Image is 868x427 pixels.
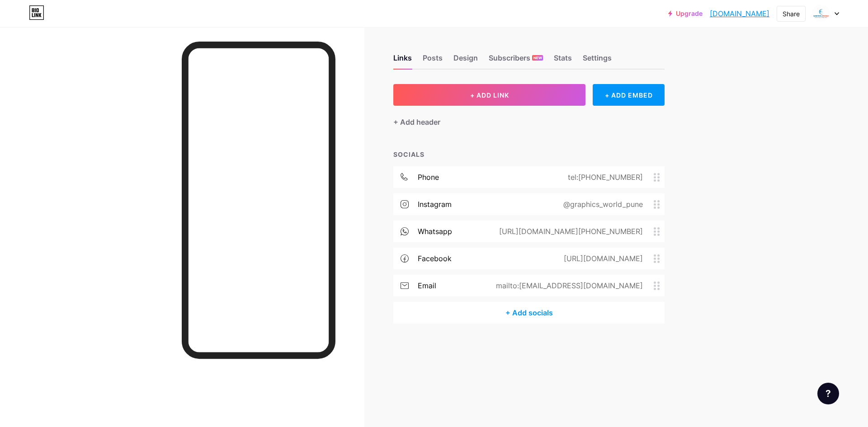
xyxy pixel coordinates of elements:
[393,150,665,159] div: SOCIALS
[481,280,654,291] div: mailto:[EMAIL_ADDRESS][DOMAIN_NAME]
[418,226,452,237] div: whatsapp
[549,253,654,264] div: [URL][DOMAIN_NAME]
[812,5,830,22] img: graphicsworld
[668,10,703,17] a: Upgrade
[710,8,769,19] a: [DOMAIN_NAME]
[393,84,585,106] button: + ADD LINK
[470,91,509,99] span: + ADD LINK
[423,52,443,69] div: Posts
[453,52,478,69] div: Design
[489,52,543,69] div: Subscribers
[418,253,452,264] div: facebook
[549,199,654,210] div: @graphics_world_pune
[393,302,665,324] div: + Add socials
[393,52,412,69] div: Links
[418,280,436,291] div: email
[783,9,800,19] div: Share
[418,172,439,183] div: phone
[418,199,452,210] div: instagram
[583,52,612,69] div: Settings
[485,226,654,237] div: [URL][DOMAIN_NAME][PHONE_NUMBER]
[533,55,542,61] span: NEW
[393,117,440,127] div: + Add header
[593,84,665,106] div: + ADD EMBED
[554,52,572,69] div: Stats
[553,172,654,183] div: tel:[PHONE_NUMBER]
